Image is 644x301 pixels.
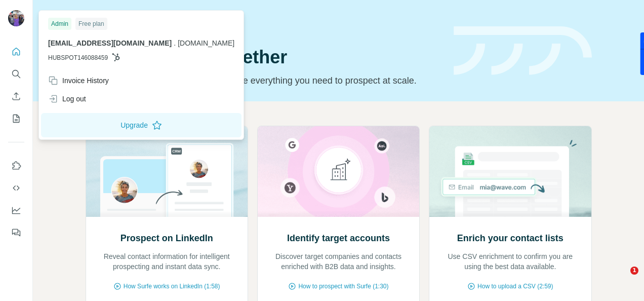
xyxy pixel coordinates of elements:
[454,26,592,76] img: banner
[477,282,553,291] span: How to upload a CSV (2:59)
[86,19,441,29] div: Quick start
[610,267,634,291] iframe: Intercom live chat
[439,251,581,272] p: Use CSV enrichment to confirm you are using the best data available.
[630,267,638,275] span: 1
[8,10,24,26] img: Avatar
[48,39,172,47] span: [EMAIL_ADDRESS][DOMAIN_NAME]
[48,94,86,104] div: Log out
[8,157,24,175] button: Use Surfe on LinkedIn
[298,282,388,291] span: How to prospect with Surfe (1:30)
[257,126,420,217] img: Identify target accounts
[124,282,220,291] span: How Surfe works on LinkedIn (1:58)
[287,231,390,245] h2: Identify target accounts
[8,43,24,61] button: Quick start
[8,223,24,242] button: Feedback
[120,231,213,245] h2: Prospect on LinkedIn
[457,231,563,245] h2: Enrich your contact lists
[96,251,237,272] p: Reveal contact information for intelligent prospecting and instant data sync.
[8,109,24,128] button: My lists
[48,18,71,30] div: Admin
[178,39,234,47] span: [DOMAIN_NAME]
[8,179,24,197] button: Use Surfe API
[86,126,248,217] img: Prospect on LinkedIn
[429,126,591,217] img: Enrich your contact lists
[174,39,176,47] span: .
[86,47,441,67] h1: Let’s prospect together
[268,251,409,272] p: Discover target companies and contacts enriched with B2B data and insights.
[41,113,241,137] button: Upgrade
[75,18,107,30] div: Free plan
[8,201,24,219] button: Dashboard
[48,76,109,86] div: Invoice History
[86,73,441,88] p: Pick your starting point and we’ll provide everything you need to prospect at scale.
[8,65,24,83] button: Search
[48,53,108,62] span: HUBSPOT146088459
[8,87,24,105] button: Enrich CSV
